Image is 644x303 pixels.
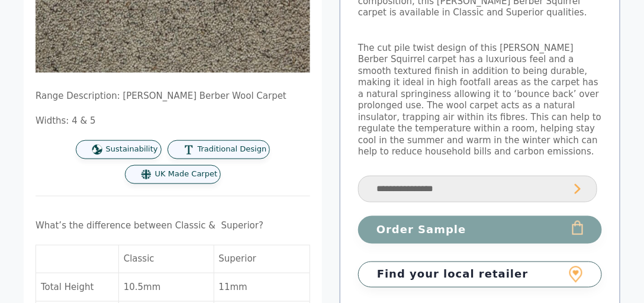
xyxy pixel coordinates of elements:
[358,262,602,287] a: Find your local retailer
[214,273,310,302] td: 11mm
[358,43,601,157] span: The cut pile twist design of this [PERSON_NAME] Berber Squirrel carpet has a luxurious feel and a...
[119,246,214,274] td: Classic
[36,115,310,127] p: Widths: 4 & 5
[36,91,310,102] p: Range Description: [PERSON_NAME] Berber Wool Carpet
[36,220,310,232] p: What’s the difference between Classic & Superior?
[119,273,214,302] td: 10.5mm
[214,246,310,274] td: Superior
[155,169,217,179] span: UK Made Carpet
[36,273,119,302] td: Total Height
[106,144,158,154] span: Sustainability
[358,216,602,244] button: Order Sample
[198,144,267,154] span: Traditional Design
